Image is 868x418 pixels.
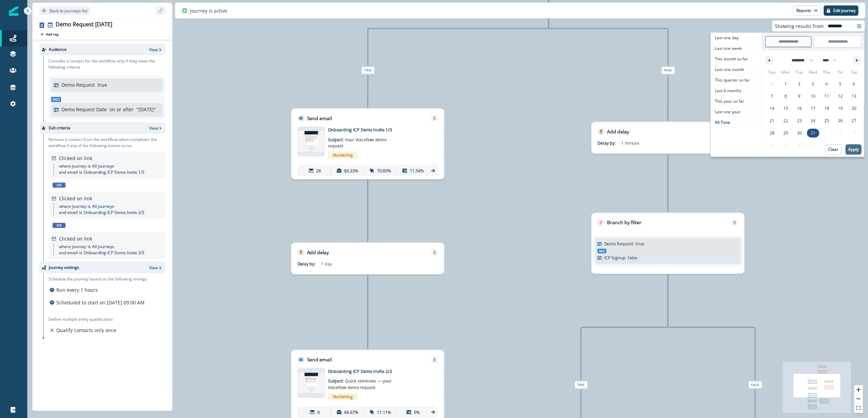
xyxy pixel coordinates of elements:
[149,125,158,131] p: View
[59,235,92,242] p: Clicked on link
[328,133,402,149] p: Subject:
[824,90,829,102] span: 11
[783,127,788,139] span: 29
[779,90,793,102] button: 8
[793,67,806,78] span: Tue
[79,210,82,216] p: is
[765,115,779,127] button: 21
[711,96,762,107] button: This year so far
[636,241,644,247] p: true
[48,136,165,149] p: Remove a contact from the workflow when completes the workflow if any of the following events occur
[321,261,395,267] p: 1 day
[98,81,107,88] p: true
[611,67,725,74] div: False
[317,409,320,415] p: 9
[92,163,114,169] p: All journeys
[797,102,802,115] span: 16
[847,115,861,127] button: 27
[839,78,841,90] span: 5
[711,107,762,117] button: Last one year
[770,102,775,115] span: 14
[59,163,86,169] p: where journey
[61,81,95,88] p: Demo Request
[783,102,788,115] span: 15
[779,78,793,90] button: 1
[852,115,856,127] span: 27
[328,378,392,390] span: Quick reminder — your Voiceflow demo request
[310,67,425,74] div: True
[59,195,92,202] p: Clicked on link
[307,249,329,256] p: Add delay
[811,90,815,102] span: 10
[711,43,762,54] button: Last one week
[765,90,779,102] button: 7
[604,241,634,247] p: Demo Request
[414,409,420,415] p: 0%
[316,168,321,174] p: 26
[56,286,98,293] p: Run every 1 hours
[328,368,423,374] p: Onboarding ICP Demo Invite 2/3
[110,106,134,113] p: on or after
[833,8,856,13] p: Edit journey
[847,102,861,115] button: 20
[853,78,855,90] span: 6
[48,316,118,322] p: Define multiple entry qualification
[59,210,78,216] p: and email
[9,6,18,16] img: Inflection
[328,151,358,159] span: Marketing
[328,137,387,149] span: Your Voiceflow demo request
[711,75,762,86] button: This quarter so far
[92,203,114,210] p: All journeys
[56,299,145,306] p: Scheduled to start on [DATE] 09:00 AM
[793,102,806,115] button: 16
[621,140,696,146] p: 1 minute
[779,115,793,127] button: 22
[149,265,158,271] p: View
[84,250,144,256] p: Onboarding ICP Demo Invite 3/3
[711,86,762,96] span: Last 6 months
[711,117,762,128] button: All Time
[361,67,374,74] span: True
[524,381,638,389] div: True
[824,102,829,115] span: 18
[854,385,863,394] button: zoom in
[779,67,793,78] span: Mon
[779,127,793,139] button: 29
[698,381,812,389] div: False
[711,86,762,96] button: Last 6 months
[847,67,861,78] span: Sat
[48,58,165,70] p: Consider a contact for the workflow only if they meet the following criteria
[784,78,787,90] span: 1
[711,54,762,64] span: This month so far
[820,78,834,90] button: 4
[812,78,814,90] span: 3
[607,128,629,135] p: Add delay
[834,90,847,102] button: 12
[56,21,112,29] div: Demo Request [DATE]
[771,90,773,102] span: 7
[53,223,66,228] span: or
[53,183,66,188] span: or
[852,102,856,115] span: 20
[765,127,779,139] button: 28
[793,5,821,16] button: Reports
[834,67,847,78] span: Fri
[84,210,144,216] p: Onboarding ICP Demo Invite 2/3
[344,409,359,415] p: 66.67%
[190,7,227,14] p: Journey is active
[628,255,637,261] p: false
[711,64,762,75] button: Last one month
[784,90,787,102] span: 8
[149,47,163,53] button: View
[793,115,806,127] button: 23
[806,90,820,102] button: 10
[820,102,834,115] button: 18
[328,374,402,390] p: Subject:
[49,46,67,53] p: Audience
[838,90,843,102] span: 12
[748,381,762,389] span: False
[783,115,788,127] span: 22
[328,127,423,133] p: Onboarding ICP Demo Invite 1/3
